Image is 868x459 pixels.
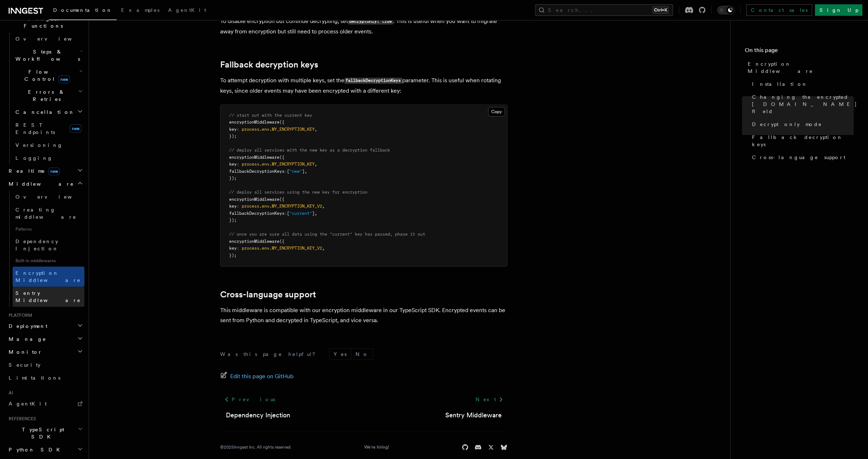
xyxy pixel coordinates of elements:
[53,7,112,13] span: Documentation
[262,204,269,209] span: env
[229,162,237,167] span: key
[229,253,237,258] span: });
[49,2,117,20] a: Documentation
[229,176,237,181] span: });
[287,211,289,216] span: [
[220,444,292,450] div: © 2025 Inngest Inc. All rights reserved.
[745,46,854,57] h4: On this page
[272,246,322,251] span: MY_ENCRYPTION_KEY_V2
[748,60,854,75] span: Encryption Middleware
[9,375,60,381] span: Limitations
[348,18,393,24] code: decryptOnly: true
[289,211,312,216] span: "current"
[13,85,84,106] button: Errors & Retries
[6,371,84,384] a: Limitations
[749,78,854,91] a: Installation
[229,246,237,251] span: key
[229,155,279,160] span: encryptionMiddleware
[6,12,84,32] button: Inngest Functions
[242,246,259,251] span: process
[13,190,84,203] a: Overview
[229,232,425,237] span: // once you are sure all data using the "current" key has passed, phase it out
[6,348,42,356] span: Monitor
[13,287,84,307] a: Sentry Middleware
[237,162,239,167] span: :
[9,362,41,368] span: Security
[13,223,84,235] span: Patterns
[269,162,272,167] span: .
[15,270,81,283] span: Encryption Middleware
[269,204,272,209] span: .
[48,167,60,175] span: new
[746,4,812,16] a: Contact sales
[315,162,317,167] span: ,
[6,32,84,164] div: Inngest Functions
[6,443,84,456] button: Python SDK
[752,134,854,148] span: Fallback decryption keys
[259,162,262,167] span: .
[6,358,84,371] a: Security
[6,177,84,190] button: Middleware
[284,169,287,174] span: :
[15,207,76,220] span: Creating middleware
[242,204,259,209] span: process
[259,127,262,132] span: .
[284,211,287,216] span: :
[6,167,60,175] span: Realtime
[262,162,269,167] span: env
[229,120,279,125] span: encryptionMiddleware
[6,320,84,333] button: Deployment
[226,410,290,420] a: Dependency Injection
[279,239,284,244] span: ({
[6,335,46,343] span: Manage
[13,266,84,287] a: Encryption Middleware
[745,57,854,78] a: Encryption Middleware
[229,134,237,139] span: });
[237,204,239,209] span: :
[220,305,507,325] p: This middleware is compatible with our encryption middleware in our TypeScript SDK. Encrypted eve...
[15,122,55,135] span: REST Endpoints
[322,204,325,209] span: ,
[344,78,402,84] code: fallbackDecryptionKeys
[717,6,734,14] button: Toggle dark mode
[220,16,507,37] p: To disable encryption but continue decrypting, set . This is useful when you want to migrate away...
[6,390,13,396] span: AI
[229,197,279,202] span: encryptionMiddleware
[13,48,80,62] span: Steps & Workflows
[6,164,84,177] button: Realtimenew
[6,180,74,187] span: Middleware
[220,351,320,358] p: Was this page helpful?
[15,194,89,200] span: Overview
[15,238,59,251] span: Dependency Injection
[220,75,507,96] p: To attempt decryption with multiple keys, set the parameter. This is useful when rotating keys, s...
[6,190,84,307] div: Middleware
[262,246,269,251] span: env
[272,162,315,167] span: MY_ENCRYPTION_KEY
[445,410,502,420] a: Sentry Middleware
[6,346,84,358] button: Monitor
[535,4,673,16] button: Search...Ctrl+K
[815,4,862,16] a: Sign Up
[364,444,389,450] a: We're hiring!
[58,75,70,83] span: new
[229,113,312,118] span: // start out with the current key
[15,36,89,42] span: Overview
[229,239,279,244] span: encryptionMiddleware
[269,246,272,251] span: .
[121,7,159,13] span: Examples
[6,416,36,422] span: References
[237,246,239,251] span: :
[315,211,317,216] span: ,
[752,154,845,161] span: Cross-language support
[351,349,373,360] button: No
[117,2,164,19] a: Examples
[749,131,854,151] a: Fallback decryption keys
[229,204,237,209] span: key
[488,107,505,116] button: Copy
[230,371,294,381] span: Edit this page on GitHub
[13,106,84,119] button: Cancellation
[15,142,63,148] span: Versioning
[272,127,315,132] span: MY_ENCRYPTION_KEY
[13,88,78,103] span: Errors & Retries
[287,169,289,174] span: [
